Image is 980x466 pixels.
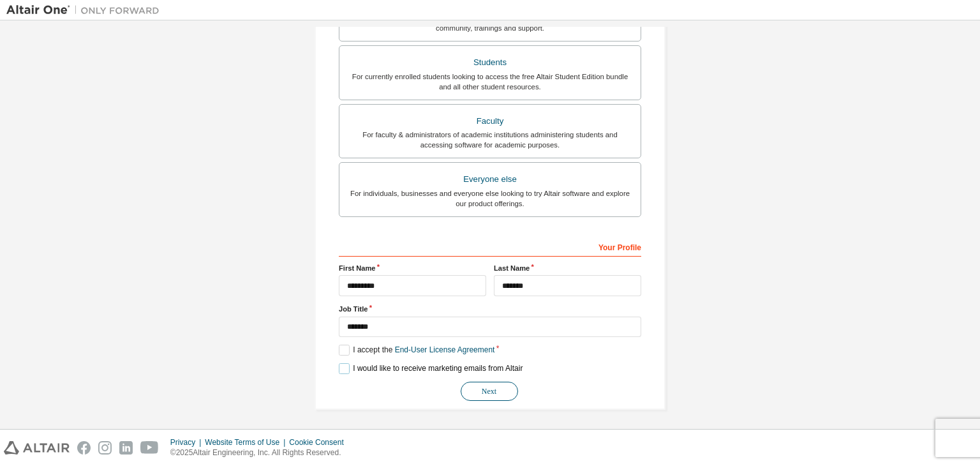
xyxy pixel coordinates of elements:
[339,304,641,314] label: Job Title
[347,130,633,150] div: For faculty & administrators of academic institutions administering students and accessing softwa...
[77,441,91,455] img: facebook.svg
[494,263,641,273] label: Last Name
[6,4,166,17] img: Altair One
[205,437,289,447] div: Website Terms of Use
[339,363,523,374] label: I would like to receive marketing emails from Altair
[461,382,518,401] button: Next
[140,441,159,455] img: youtube.svg
[339,345,494,356] label: I accept the
[339,263,486,273] label: First Name
[347,188,633,209] div: For individuals, businesses and everyone else looking to try Altair software and explore our prod...
[347,54,633,71] div: Students
[339,236,641,257] div: Your Profile
[395,345,495,354] a: End-User License Agreement
[119,441,133,455] img: linkedin.svg
[347,71,633,92] div: For currently enrolled students looking to access the free Altair Student Edition bundle and all ...
[170,447,352,458] p: © 2025 Altair Engineering, Inc. All Rights Reserved.
[347,112,633,130] div: Faculty
[98,441,112,455] img: instagram.svg
[170,437,205,447] div: Privacy
[347,170,633,188] div: Everyone else
[4,441,70,455] img: altair_logo.svg
[289,437,351,447] div: Cookie Consent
